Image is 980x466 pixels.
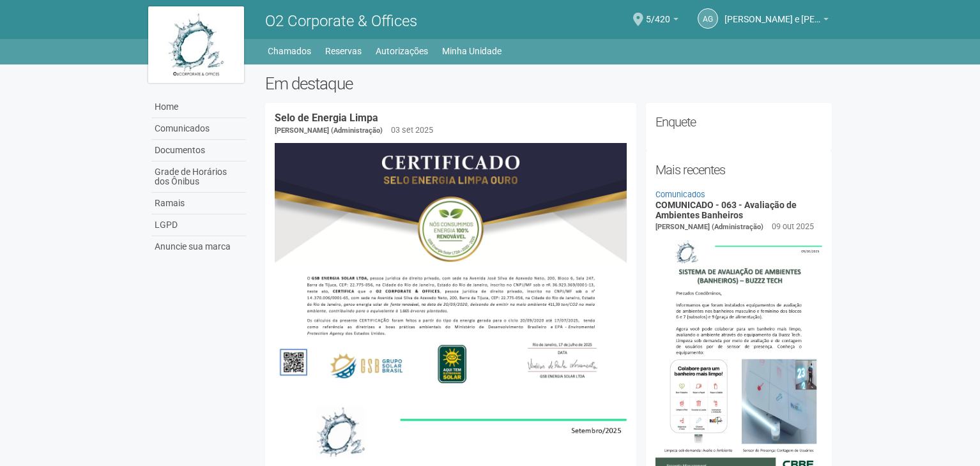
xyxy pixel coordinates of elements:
[265,74,832,93] h2: Em destaque
[376,42,428,60] a: Autorizações
[655,190,705,199] a: Comunicados
[655,112,822,132] h2: Enquete
[391,124,433,136] div: 03 set 2025
[151,96,246,118] a: Home
[275,143,627,392] img: COMUNICADO%20-%20054%20-%20Selo%20de%20Energia%20Limpa%20-%20P%C3%A1g.%202.jpg
[148,6,244,83] img: logo.jpg
[325,42,362,60] a: Reservas
[646,16,678,26] a: 5/420
[275,112,378,124] a: Selo de Energia Limpa
[151,236,246,257] a: Anuncie sua marca
[265,12,417,30] span: O2 Corporate & Offices
[698,8,718,29] a: AG
[268,42,311,60] a: Chamados
[655,200,797,220] a: COMUNICADO - 063 - Avaliação de Ambientes Banheiros
[655,223,763,231] span: [PERSON_NAME] (Administração)
[151,162,246,193] a: Grade de Horários dos Ônibus
[275,126,383,135] span: [PERSON_NAME] (Administração)
[151,140,246,162] a: Documentos
[646,2,670,24] span: 5/420
[724,2,820,24] span: Aurora Grei e Andrea Eiras Arquitetura
[151,193,246,214] a: Ramais
[151,214,246,236] a: LGPD
[442,42,501,60] a: Minha Unidade
[772,221,814,232] div: 09 out 2025
[151,118,246,140] a: Comunicados
[724,16,829,26] a: [PERSON_NAME] e [PERSON_NAME] Arquitetura
[655,160,822,179] h2: Mais recentes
